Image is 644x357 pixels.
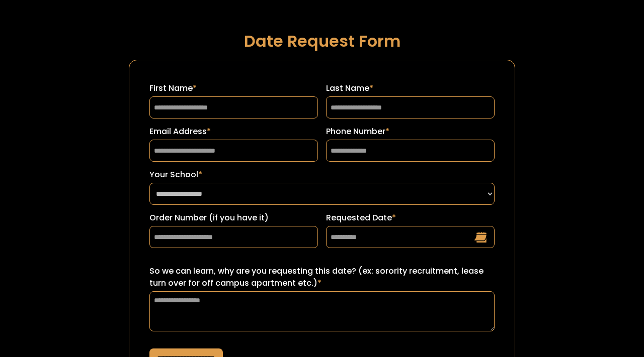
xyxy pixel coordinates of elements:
label: So we can learn, why are you requesting this date? (ex: sorority recruitment, lease turn over for... [149,265,495,289]
label: First Name [149,82,318,94]
label: Order Number (if you have it) [149,212,318,224]
label: Phone Number [326,126,495,138]
label: Last Name [326,82,495,94]
label: Email Address [149,126,318,138]
h1: Date Request Form [129,32,515,50]
label: Your School [149,169,495,181]
label: Requested Date [326,212,495,224]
